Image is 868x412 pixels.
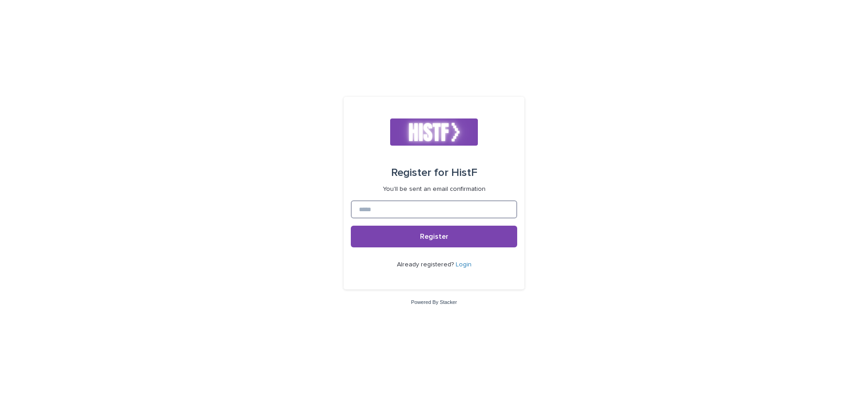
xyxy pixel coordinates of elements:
a: Login [456,261,472,268]
span: Register for [391,167,448,178]
a: Powered By Stacker [411,299,457,305]
p: You'll be sent an email confirmation [383,185,486,193]
button: Register [351,226,517,247]
span: Already registered? [397,261,456,268]
img: k2lX6XtKT2uGl0LI8IDL [390,118,478,146]
span: Register [420,233,448,240]
div: HistF [391,160,477,185]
